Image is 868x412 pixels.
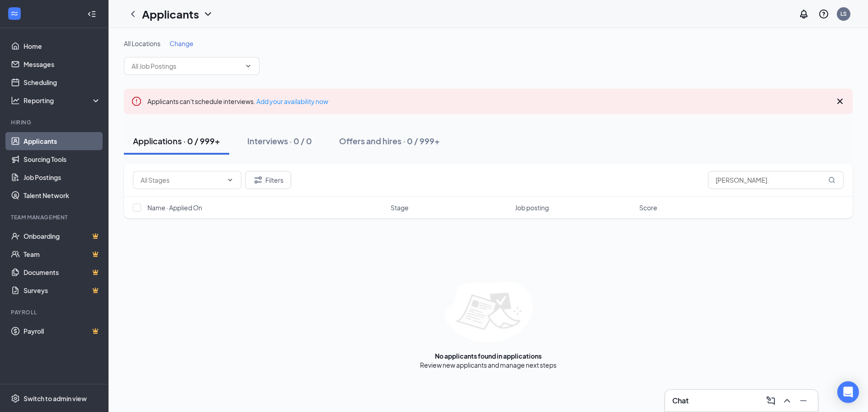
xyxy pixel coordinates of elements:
div: Offers and hires · 0 / 999+ [339,135,440,147]
span: Score [639,203,657,212]
a: SurveysCrown [24,281,101,299]
svg: Cross [835,96,845,107]
svg: Analysis [11,96,20,105]
input: All Stages [141,175,223,185]
span: Change [170,39,193,47]
div: Team Management [11,213,99,221]
span: Job posting [515,203,549,212]
div: Payroll [11,308,99,316]
svg: ComposeMessage [765,395,776,406]
svg: Minimize [798,395,809,406]
svg: ChevronDown [203,9,213,19]
a: Home [24,37,101,55]
div: Open Intercom Messenger [837,381,859,403]
a: Applicants [24,132,101,150]
h3: Chat [672,396,689,406]
svg: Collapse [87,9,96,19]
span: Name · Applied On [147,203,202,212]
svg: Notifications [798,9,809,19]
a: DocumentsCrown [24,263,101,281]
a: Add your availability now [256,97,328,105]
a: Sourcing Tools [24,150,101,168]
svg: Filter [253,175,264,185]
button: ChevronUp [780,393,794,408]
a: TeamCrown [24,245,101,263]
div: Review new applicants and manage next steps [420,360,557,369]
button: ComposeMessage [764,393,778,408]
svg: QuestionInfo [818,9,829,19]
button: Minimize [796,393,811,408]
div: Reporting [24,96,101,105]
button: Filter Filters [245,171,291,189]
svg: MagnifyingGlass [828,176,835,184]
svg: Error [131,96,142,107]
svg: WorkstreamLogo [10,9,19,18]
div: Applications · 0 / 999+ [133,135,220,147]
input: All Job Postings [132,61,241,71]
h1: Applicants [142,6,199,22]
a: Scheduling [24,73,101,91]
a: OnboardingCrown [24,227,101,245]
a: Talent Network [24,186,101,204]
a: Job Postings [24,168,101,186]
div: Hiring [11,118,99,126]
div: Switch to admin view [24,394,87,403]
div: LS [840,10,847,18]
svg: ChevronLeft [127,9,138,19]
svg: ChevronDown [245,62,252,70]
div: Interviews · 0 / 0 [247,135,312,147]
a: PayrollCrown [24,322,101,340]
div: No applicants found in applications [435,351,542,360]
span: All Locations [124,39,160,47]
span: Stage [391,203,409,212]
svg: Settings [11,394,20,403]
input: Search in applications [708,171,844,189]
img: empty-state [444,282,533,342]
svg: ChevronUp [782,395,793,406]
span: Applicants can't schedule interviews. [147,97,328,105]
svg: ChevronDown [226,176,234,184]
a: Messages [24,55,101,73]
